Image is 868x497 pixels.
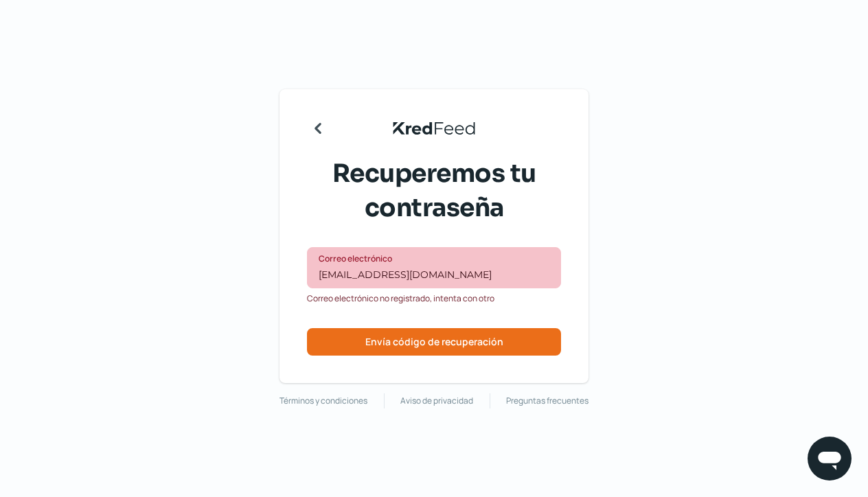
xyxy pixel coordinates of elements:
[506,393,589,408] a: Preguntas frecuentes
[279,393,367,408] a: Términos y condiciones
[400,393,473,408] a: Aviso de privacidad
[365,337,503,347] span: Envía código de recuperación
[314,157,554,226] span: Recuperemos tu contraseña
[816,445,843,472] img: chatIcon
[307,117,329,139] svg: Regresar
[307,291,494,306] span: Correo electrónico no registrado, intenta con otro
[319,253,536,264] label: Correo electrónico
[307,328,561,356] button: Envía código de recuperación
